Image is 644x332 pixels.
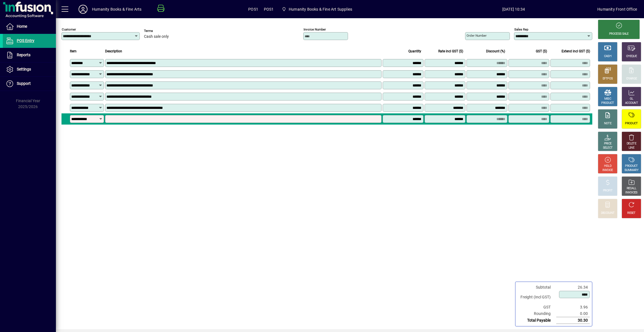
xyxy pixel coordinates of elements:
mat-label: Sales rep [514,27,528,31]
td: 0.00 [556,310,590,317]
td: GST [518,304,556,310]
div: INVOICE [602,168,613,172]
div: PROFIT [603,189,612,193]
div: CASH [604,54,611,59]
div: NOTE [604,121,611,126]
div: SUMMARY [624,168,638,172]
span: Humanity Books & Fine Art Supplies [289,5,352,14]
span: Settings [17,67,31,71]
div: ACCOUNT [625,101,638,105]
td: Rounding [518,310,556,317]
span: Discount (%) [486,48,505,54]
div: PROCESS SALE [609,32,629,36]
span: Quantity [408,48,421,54]
td: Freight (Incl GST) [518,291,556,304]
span: Support [17,81,31,86]
div: LINE [629,146,634,150]
td: Total Payable [518,317,556,324]
div: PRODUCT [601,101,614,105]
div: HOLD [604,164,611,168]
div: RECALL [627,186,636,191]
div: INVOICES [625,191,637,195]
span: Home [17,24,27,29]
a: Settings [3,62,56,76]
span: Extend incl GST ($) [562,48,590,54]
span: Rate incl GST ($) [438,48,463,54]
a: Home [3,20,56,34]
span: Terms [144,29,177,33]
mat-label: Customer [62,27,76,31]
div: MISC [604,97,611,101]
div: CHEQUE [626,54,637,59]
span: Reports [17,53,30,57]
td: 3.96 [556,304,590,310]
td: 26.34 [556,284,590,291]
span: Description [105,48,122,54]
span: Item [70,48,77,54]
a: Support [3,77,56,91]
div: PRODUCT [625,121,638,126]
span: [DATE] 10:34 [430,5,597,14]
span: Cash sale only [144,34,169,39]
div: SELECT [603,146,613,150]
div: CHARGE [626,77,637,81]
div: EFTPOS [603,77,613,81]
span: POS1 [248,5,258,14]
span: POS Entry [17,38,34,43]
div: RESET [627,211,636,215]
div: GL [630,97,633,101]
div: PRODUCT [625,164,638,168]
div: Humanity Books & Fine Arts [92,5,142,14]
span: GST ($) [536,48,547,54]
mat-label: Invoice number [304,27,326,31]
div: Humanity Front Office [597,5,637,14]
div: DELETE [627,142,636,146]
div: PRICE [604,142,612,146]
mat-label: Order number [467,34,487,38]
button: Profile [74,4,92,14]
span: POS1 [264,5,274,14]
a: Reports [3,48,56,62]
span: Humanity Books & Fine Art Supplies [280,4,354,14]
div: DISCOUNT [601,211,614,215]
td: Subtotal [518,284,556,291]
td: 30.30 [556,317,590,324]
